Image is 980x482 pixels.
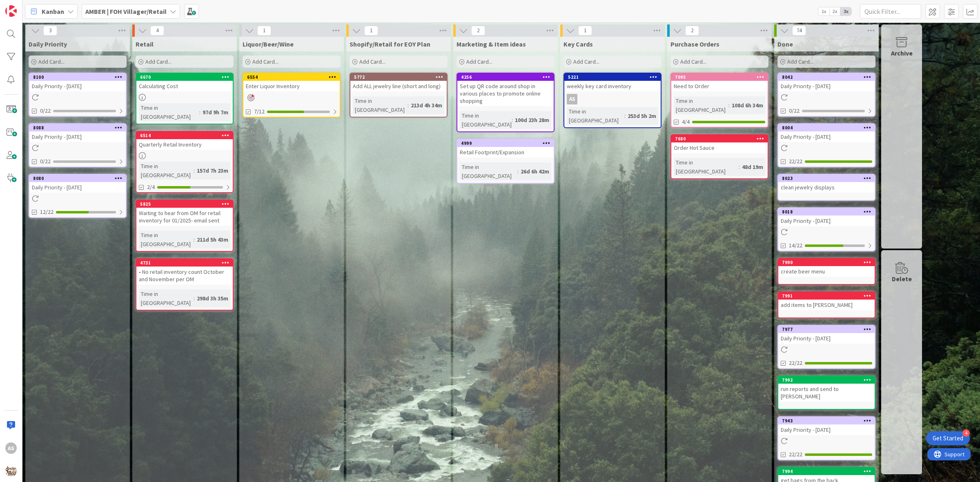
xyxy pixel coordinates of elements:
[139,162,194,180] div: Time in [GEOGRAPHIC_DATA]
[136,200,233,208] div: 5825
[194,166,195,175] span: :
[350,81,447,91] div: Add ALL jewelry line (short and long)
[140,74,233,80] div: 6670
[563,73,661,128] a: 5221weekly key card inventoryASTime in [GEOGRAPHIC_DATA]:253d 5h 2m
[38,58,65,65] span: Add Card...
[243,40,294,48] span: Liquor/Beer/Wine
[40,107,51,115] span: 0/22
[136,259,233,267] div: 4731
[782,293,875,299] div: 7991
[782,418,875,424] div: 7943
[563,40,593,48] span: Key Cards
[457,139,555,184] a: 4999Retail Footprint/ExpansionTime in [GEOGRAPHIC_DATA]:26d 6h 42m
[29,124,126,142] div: 8088Daily Priority - [DATE]
[777,40,793,48] span: Done
[674,96,728,114] div: Time in [GEOGRAPHIC_DATA]
[136,131,234,193] a: 6514Quarterly Retail InventoryTime in [GEOGRAPHIC_DATA]:157d 7h 23m2/4
[778,417,875,435] div: 7943Daily Priority - [DATE]
[778,208,875,215] div: 8018
[136,73,234,124] a: 6670Calculating CostTime in [GEOGRAPHIC_DATA]:97d 9h 7m
[789,241,802,250] span: 14/22
[29,73,126,81] div: 8100
[364,26,378,36] span: 1
[145,58,171,65] span: Add Card...
[671,73,768,81] div: 7095
[778,175,875,182] div: 8023
[675,74,768,80] div: 7095
[777,375,875,410] a: 7992run reports and send to [PERSON_NAME]
[671,81,768,91] div: Need to Order
[564,81,661,91] div: weekly key card inventory
[782,175,875,181] div: 8023
[33,74,126,80] div: 8100
[457,147,554,158] div: Retail Footprint/Expansion
[926,431,970,445] div: Open Get Started checklist, remaining modules: 4
[136,40,154,48] span: Retail
[350,40,430,48] span: Shopify/Retail for EOY Plan
[682,118,690,126] span: 4/4
[789,107,800,115] span: 0/22
[778,417,875,424] div: 7943
[860,4,921,19] input: Quick Filter...
[350,73,447,91] div: 5772Add ALL jewelry line (short and long)
[136,259,233,284] div: 4731• No retail inventory count October and November per OM
[199,108,200,117] span: :
[564,73,661,81] div: 5221
[139,289,194,307] div: Time in [GEOGRAPHIC_DATA]
[5,442,17,454] div: AS
[29,73,127,117] a: 8100Daily Priority - [DATE]0/22
[139,103,199,121] div: Time in [GEOGRAPHIC_DATA]
[818,7,829,16] span: 1x
[778,376,875,402] div: 7992run reports and send to [PERSON_NAME]
[136,208,233,226] div: Waiting to hear from OM for retail inventory for 01/2025- email sent
[457,81,554,106] div: Set up QR code around shop in various places to promote online shopping
[782,327,875,332] div: 7977
[29,124,126,131] div: 8088
[243,73,340,81] div: 6554
[674,158,739,176] div: Time in [GEOGRAPHIC_DATA]
[460,162,517,180] div: Time in [GEOGRAPHIC_DATA]
[777,416,875,460] a: 7943Daily Priority - [DATE]22/22
[778,468,875,475] div: 7994
[685,26,699,36] span: 2
[33,175,126,181] div: 8080
[778,175,875,193] div: 8023clean jewelry displays
[136,81,233,91] div: Calculating Cost
[195,166,230,175] div: 157d 7h 23m
[42,7,64,16] span: Kanban
[782,74,875,80] div: 8042
[840,7,851,16] span: 3x
[40,208,53,216] span: 12/22
[829,7,840,16] span: 2x
[567,94,577,104] div: AS
[675,136,768,142] div: 7680
[778,259,875,277] div: 7990create beer menu
[29,81,126,91] div: Daily Priority - [DATE]
[782,209,875,215] div: 8018
[195,294,230,303] div: 298d 3h 35m
[5,465,17,477] img: avatar
[147,183,155,191] span: 2/4
[243,73,341,118] a: 6554Enter Liquor Inventory7/12
[29,174,127,218] a: 8080Daily Priority - [DATE]12/22
[136,132,233,150] div: 6514Quarterly Retail Inventory
[354,74,447,80] div: 5772
[457,73,554,106] div: 4256Set up QR code around shop in various places to promote online shopping
[962,429,970,437] div: 4
[136,73,233,91] div: 6670Calculating Cost
[777,291,875,318] a: 7991add items to [PERSON_NAME]
[140,260,233,266] div: 4731
[778,266,875,277] div: create beer menu
[140,201,233,207] div: 5825
[466,58,492,65] span: Add Card...
[891,48,913,58] div: Archive
[778,326,875,344] div: 7977Daily Priority - [DATE]
[40,157,51,166] span: 0/22
[136,73,233,81] div: 6670
[778,326,875,333] div: 7977
[739,162,740,171] span: :
[194,235,195,244] span: :
[782,260,875,265] div: 7990
[782,125,875,131] div: 8004
[740,162,765,171] div: 48d 19m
